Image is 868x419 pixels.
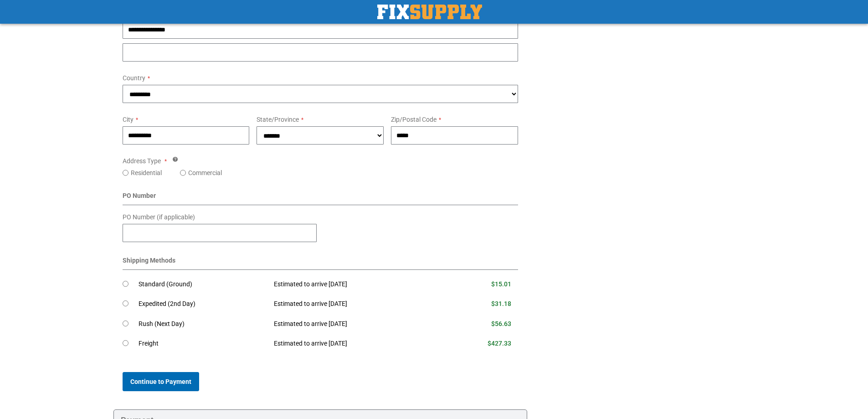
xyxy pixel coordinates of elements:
[267,314,443,334] td: Estimated to arrive [DATE]
[123,74,145,82] span: Country
[377,5,482,19] a: store logo
[267,294,443,314] td: Estimated to arrive [DATE]
[491,280,511,288] span: $15.01
[139,294,267,314] td: Expedited (2nd Day)
[139,274,267,295] td: Standard (Ground)
[123,213,195,221] span: PO Number (if applicable)
[123,157,161,165] span: Address Type
[139,314,267,334] td: Rush (Next Day)
[123,116,134,123] span: City
[131,168,162,177] label: Residential
[130,378,191,385] span: Continue to Payment
[267,274,443,295] td: Estimated to arrive [DATE]
[123,372,199,391] button: Continue to Payment
[267,334,443,354] td: Estimated to arrive [DATE]
[257,116,299,123] span: State/Province
[491,320,511,327] span: $56.63
[139,334,267,354] td: Freight
[488,340,511,347] span: $427.33
[123,256,519,270] div: Shipping Methods
[491,300,511,307] span: $31.18
[188,168,222,177] label: Commercial
[123,191,519,205] div: PO Number
[391,116,437,123] span: Zip/Postal Code
[377,5,482,19] img: Fix Industrial Supply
